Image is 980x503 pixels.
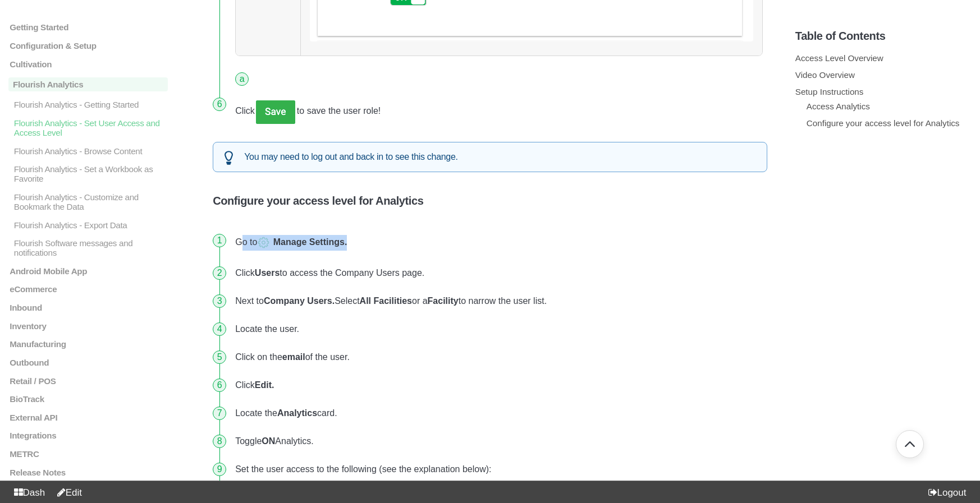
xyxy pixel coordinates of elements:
a: Dash [9,487,45,498]
strong: ON [262,436,275,446]
button: Go back to top of document [896,430,924,458]
a: Flourish Analytics - Getting Started [8,100,168,109]
strong: Analytics [277,408,317,418]
a: Flourish Analytics - Set a Workbook as Favorite [8,164,168,183]
li: Click [231,371,767,399]
li: Click to save the user role! [231,90,767,133]
strong: email [282,352,305,362]
a: Flourish Software messages and notifications [8,238,168,257]
a: METRC [8,449,168,459]
strong: Users [255,268,280,278]
a: Inventory [8,321,168,331]
a: Setup Instructions [795,87,864,96]
strong: Company Users. [264,296,335,306]
li: Click on the of the user. [231,343,767,371]
h5: Configure your access level for Analytics [213,195,767,207]
p: Flourish Analytics - Export Data [13,220,168,229]
a: Flourish Analytics [8,77,168,91]
p: Flourish Analytics - Getting Started [13,100,168,109]
strong: Manage Settings. [273,237,347,247]
li: Locate the card. [231,399,767,427]
a: Access Analytics [807,101,870,111]
li: View Only (the default). [253,475,763,503]
a: Configure your access level for Analytics [807,118,960,128]
a: Flourish Analytics - Customize and Bookmark the Data [8,192,168,211]
li: Locate the user. [231,315,767,343]
strong: All Facilities [360,296,412,306]
a: Manufacturing [8,339,168,349]
a: BioTrack [8,394,168,404]
p: Flourish Analytics - Customize and Bookmark the Data [13,192,168,211]
a: Flourish Analytics - Set User Access and Access Level [8,118,168,137]
h5: Table of Contents [795,30,972,43]
img: screenshot-2024-04-30-at-4-21-23-pm.png [255,98,297,124]
a: Getting Started [8,22,168,32]
a: Android Mobile App [8,266,168,276]
a: External API [8,413,168,422]
div: You may need to log out and back in to see this change. [213,142,767,172]
p: Flourish Analytics - Set a Workbook as Favorite [13,164,168,183]
li: Next to Select or a to narrow the user list. [231,287,767,315]
a: Flourish Analytics - Browse Content [8,146,168,156]
a: Configuration & Setup [8,41,168,50]
a: Inbound [8,303,168,312]
a: Edit [52,487,82,498]
a: Retail / POS [8,376,168,385]
a: Flourish Analytics - Export Data [8,220,168,229]
p: Flourish Software messages and notifications [13,238,168,257]
li: Go to [231,227,767,259]
a: Release Notes [8,468,168,477]
img: screenshot-2024-04-30-at-4-12-50-pm.png [257,235,271,251]
a: eCommerce [8,284,168,294]
strong: Edit. [255,380,274,390]
a: Outbound [8,358,168,367]
section: Table of Contents [795,11,972,486]
a: Access Level Overview [795,53,883,63]
a: Video Overview [795,70,855,80]
a: Integrations [8,431,168,440]
li: Toggle Analytics. [231,427,767,455]
p: Flourish Analytics - Browse Content [13,146,168,156]
p: Flourish Analytics - Set User Access and Access Level [13,118,168,137]
li: Click to access the Company Users page. [231,259,767,287]
strong: Facility [428,296,459,306]
a: Cultivation [8,59,168,68]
